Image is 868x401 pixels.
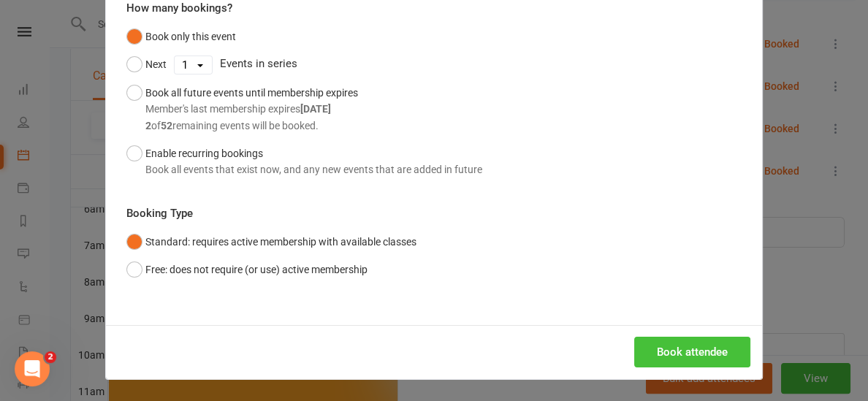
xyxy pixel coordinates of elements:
iframe: Intercom live chat [15,351,50,386]
div: of remaining events will be booked. [145,118,358,134]
div: Book all future events until membership expires [145,85,358,134]
div: Book all events that exist now, and any new events that are added in future [145,161,482,177]
span: 2 [45,351,56,363]
strong: 2 [145,120,151,131]
strong: 52 [161,120,172,131]
button: Book attendee [634,337,750,367]
button: Book only this event [126,23,236,50]
button: Next [126,50,167,78]
button: Standard: requires active membership with available classes [126,228,416,256]
button: Free: does not require (or use) active membership [126,256,368,283]
strong: [DATE] [300,103,331,115]
button: Enable recurring bookingsBook all events that exist now, and any new events that are added in future [126,140,482,184]
div: Events in series [126,50,742,78]
button: Book all future events until membership expiresMember's last membership expires[DATE]2of52remaini... [126,79,358,140]
label: Booking Type [126,205,193,222]
div: Member's last membership expires [145,101,358,117]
